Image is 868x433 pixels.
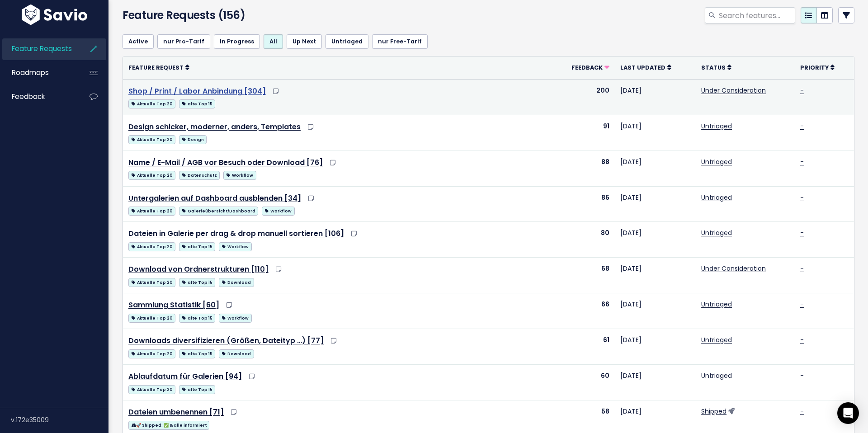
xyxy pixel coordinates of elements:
a: Feature Request [128,63,189,72]
a: Priority [800,63,835,72]
a: All [264,34,283,49]
a: Untergalerien auf Dashboard ausblenden [34] [128,193,301,203]
a: Feature Requests [2,38,75,59]
td: [DATE] [615,79,696,115]
a: Shop / Print / Labor Anbindung [304] [128,86,266,96]
a: Workflow [219,312,251,323]
a: Download [219,276,254,287]
a: Aktuelle Top 20 [128,169,175,180]
a: - [800,264,804,273]
a: Workflow [219,240,251,252]
a: - [800,86,804,95]
a: Download von Ordnerstrukturen [110] [128,264,269,274]
span: Roadmaps [12,68,49,77]
span: alte Top 15 [179,314,215,323]
a: Dateien umbenennen [71] [128,407,224,417]
a: Workflow [223,169,256,180]
a: Design schicker, moderner, anders, Templates [128,122,301,132]
td: [DATE] [615,186,696,222]
a: In Progress [214,34,260,49]
span: alte Top 15 [179,349,215,358]
span: alte Top 15 [179,242,215,251]
span: Aktuelle Top 20 [128,349,175,358]
span: Aktuelle Top 20 [128,99,175,108]
a: Under Consideration [701,86,766,95]
a: Aktuelle Top 20 [128,98,175,109]
a: Untriaged [701,193,732,202]
td: 200 [551,79,615,115]
a: Untriaged [701,228,732,237]
a: Shipped [701,407,726,416]
a: Untriaged [701,122,732,131]
div: v.172e35009 [11,408,108,432]
span: Aktuelle Top 20 [128,385,175,394]
a: alte Top 15 [179,276,215,287]
a: alte Top 15 [179,312,215,323]
a: Under Consideration [701,264,766,273]
span: Download [219,349,254,358]
td: [DATE] [615,151,696,186]
a: Aktuelle Top 20 [128,133,175,145]
a: alte Top 15 [179,98,215,109]
a: Sammlung Statistik [60] [128,300,219,310]
a: Aktuelle Top 20 [128,312,175,323]
a: Untriaged [325,34,368,49]
a: Design [179,133,207,145]
td: 86 [551,186,615,222]
a: - [800,371,804,380]
a: Untriaged [701,157,732,166]
span: Aktuelle Top 20 [128,242,175,251]
span: alte Top 15 [179,385,215,394]
span: alte Top 15 [179,99,215,108]
td: 61 [551,329,615,365]
a: Aktuelle Top 20 [128,240,175,252]
span: 🚀 Shipped: ✅ & alle informiert [128,421,209,430]
td: 60 [551,365,615,400]
span: Aktuelle Top 20 [128,135,175,144]
span: Status [701,64,726,71]
a: Name / E-Mail / AGB vor Besuch oder Download [76] [128,157,323,168]
span: Aktuelle Top 20 [128,278,175,287]
a: Active [123,34,154,49]
span: Download [219,278,254,287]
span: Aktuelle Top 20 [128,171,175,180]
a: alte Top 15 [179,348,215,359]
a: Untriaged [701,335,732,344]
img: logo-white.9d6f32f41409.svg [19,5,90,25]
span: Workflow [262,207,294,216]
a: Feedback [571,63,609,72]
a: Feedback [2,86,75,107]
td: 88 [551,151,615,186]
a: Aktuelle Top 20 [128,205,175,216]
span: Datenschutz [179,171,220,180]
span: Aktuelle Top 20 [128,314,175,323]
td: [DATE] [615,258,696,293]
a: Dateien in Galerie per drag & drop manuell sortieren [106] [128,228,344,239]
span: Workflow [223,171,256,180]
input: Search features... [718,7,795,24]
a: alte Top 15 [179,240,215,252]
a: Aktuelle Top 20 [128,276,175,287]
span: Workflow [219,314,251,323]
span: Galerieübersicht/Dashboard [179,207,258,216]
span: Feature Request [128,64,184,71]
a: Untriaged [701,300,732,309]
td: 68 [551,258,615,293]
td: 80 [551,222,615,258]
ul: Filter feature requests [123,34,854,49]
span: Priority [800,64,829,71]
span: alte Top 15 [179,278,215,287]
a: 🚀 Shipped: ✅ & alle informiert [128,419,209,430]
a: - [800,335,804,344]
h4: Feature Requests (156) [123,7,358,24]
span: Workflow [219,242,251,251]
td: 91 [551,115,615,151]
a: - [800,122,804,131]
a: Aktuelle Top 20 [128,348,175,359]
a: Up Next [287,34,322,49]
a: Workflow [262,205,294,216]
span: Feedback [12,92,45,101]
a: Datenschutz [179,169,220,180]
a: - [800,407,804,416]
a: - [800,193,804,202]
